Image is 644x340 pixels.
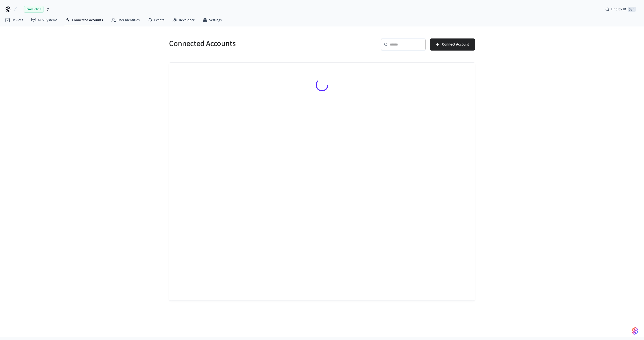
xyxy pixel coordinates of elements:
[169,38,319,49] h5: Connected Accounts
[601,5,640,14] div: Find by ID⌘ K
[61,16,107,25] a: Connected Accounts
[632,327,638,335] img: SeamLogoGradient.69752ec5.svg
[24,6,44,13] span: Production
[628,7,636,12] span: ⌘ K
[430,38,475,51] button: Connect Account
[107,16,144,25] a: User Identities
[1,16,27,25] a: Devices
[168,16,198,25] a: Developer
[611,7,626,12] span: Find by ID
[144,16,168,25] a: Events
[198,16,226,25] a: Settings
[442,41,469,48] span: Connect Account
[27,16,61,25] a: ACS Systems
